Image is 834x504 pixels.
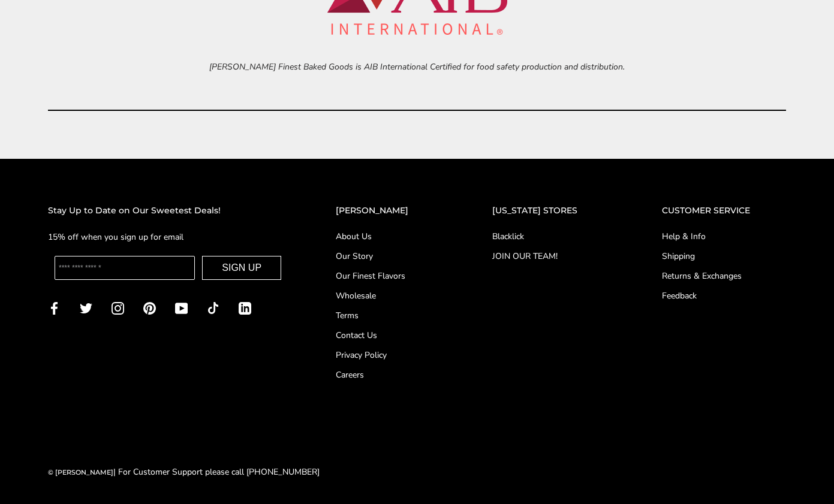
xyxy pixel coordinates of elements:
[48,204,288,218] h2: Stay Up to Date on Our Sweetest Deals!
[239,301,251,315] a: LinkedIn
[662,270,786,282] a: Returns & Exchanges
[175,301,188,315] a: YouTube
[336,230,444,243] a: About Us
[48,230,288,244] p: 15% off when you sign up for email
[492,250,613,262] a: JOIN OUR TEAM!
[336,329,444,342] a: Contact Us
[662,230,786,243] a: Help & Info
[209,61,625,73] i: [PERSON_NAME] Finest Baked Goods is AIB International Certified for food safety production and di...
[336,204,444,218] h2: [PERSON_NAME]
[492,204,613,218] h2: [US_STATE] STORES
[55,256,195,280] input: Enter your email
[662,289,786,302] a: Feedback
[336,250,444,262] a: Our Story
[48,301,61,315] a: Facebook
[336,289,444,302] a: Wholesale
[336,309,444,322] a: Terms
[492,230,613,243] a: Blacklick
[336,349,444,361] a: Privacy Policy
[336,369,444,381] a: Careers
[662,204,786,218] h2: CUSTOMER SERVICE
[48,465,320,479] div: | For Customer Support please call [PHONE_NUMBER]
[80,301,92,315] a: Twitter
[202,256,281,280] button: SIGN UP
[662,250,786,262] a: Shipping
[143,301,156,315] a: Pinterest
[48,468,113,476] a: © [PERSON_NAME]
[112,301,124,315] a: Instagram
[207,301,219,315] a: TikTok
[336,270,444,282] a: Our Finest Flavors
